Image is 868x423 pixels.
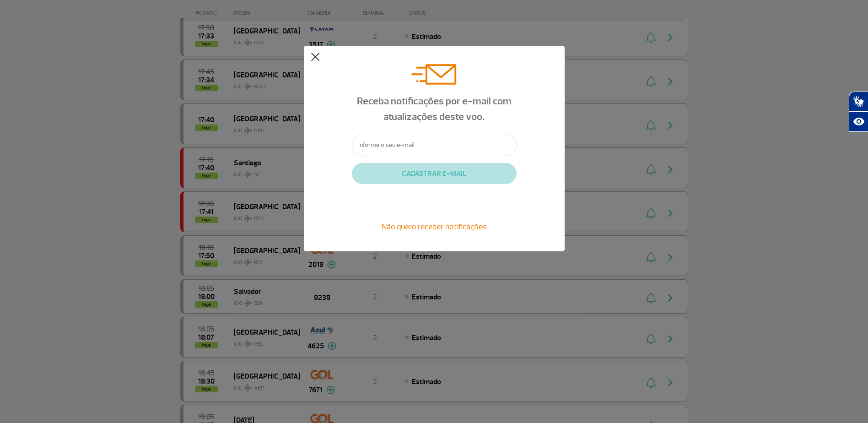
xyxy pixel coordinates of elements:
[352,134,517,156] input: Informe o seu e-mail
[849,92,868,132] div: Plugin de acessibilidade da Hand Talk.
[382,222,486,232] span: Não quero receber notificações
[849,92,868,112] button: Abrir tradutor de língua de sinais.
[849,112,868,132] button: Abrir recursos assistivos.
[352,163,517,184] button: CADASTRAR E-MAIL
[357,95,512,123] span: Receba notificações por e-mail com atualizações deste voo.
